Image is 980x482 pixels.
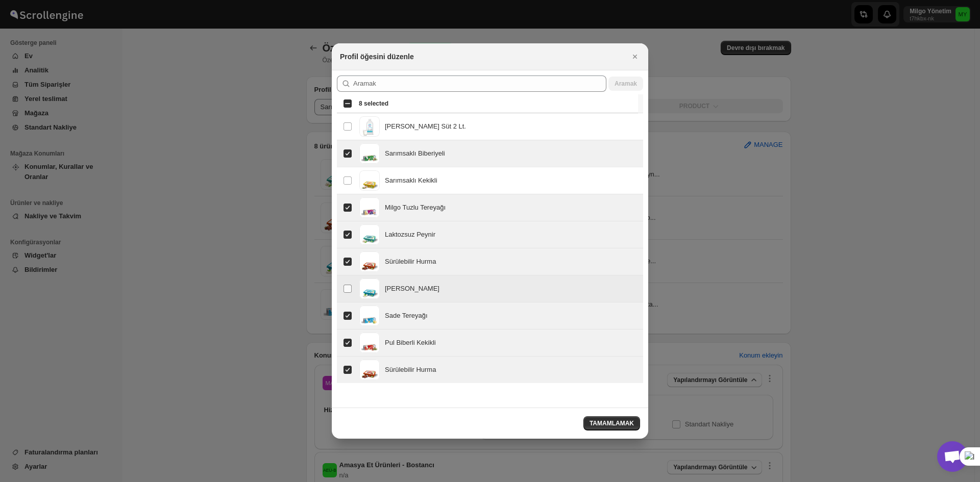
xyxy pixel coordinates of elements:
[590,419,634,427] span: TAMAMLAMAK
[385,121,466,132] div: [PERSON_NAME] Süt 2 Lt.
[385,257,436,267] div: Sürülebilir Hurma
[385,311,428,321] div: Sade Tereyağı
[937,441,968,472] div: Açık sohbet
[385,365,436,375] div: Sürülebilir Hurma
[385,284,439,294] div: [PERSON_NAME]
[353,75,606,92] input: Aramak
[583,416,640,430] button: TAMAMLAMAK
[385,230,435,240] div: Laktozsuz Peynir
[385,338,436,348] div: Pul Biberli Kekikli
[385,148,445,159] div: Sarımsaklı Biberiyeli
[340,52,414,62] h2: Profil öğesini düzenle
[628,49,642,64] button: Close
[385,175,437,186] div: Sarımsaklı Kekikli
[385,202,446,213] div: Milgo Tuzlu Tereyağı
[359,99,388,108] span: 8 selected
